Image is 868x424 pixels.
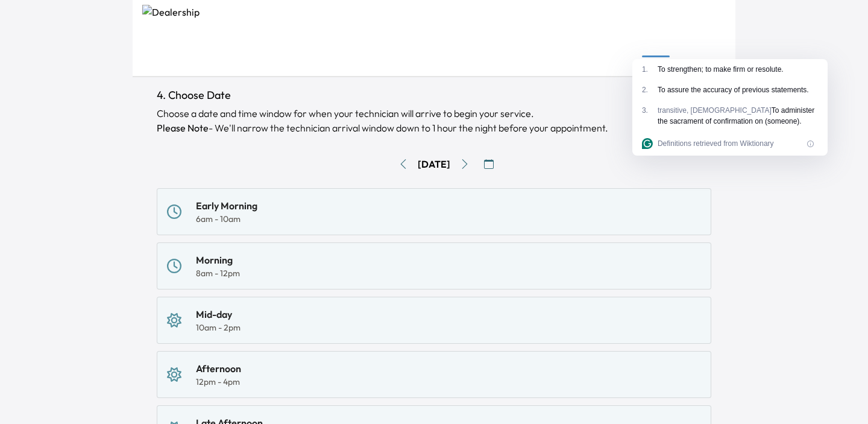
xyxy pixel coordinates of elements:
img: Dealership [142,5,726,57]
button: Go to previous day [394,154,413,174]
div: 6am - 10am [196,213,257,225]
button: Go to next day [455,154,474,174]
b: Please Note [157,122,209,134]
div: Morning [196,253,240,267]
div: [DATE] [418,157,450,171]
div: Early Morning [196,198,257,213]
div: 10am - 2pm [196,321,241,334]
div: 8am - 12pm [196,267,240,279]
p: - We'll narrow the technician arrival window down to 1 hour the night before your appointment. [157,121,711,135]
div: Afternoon [196,361,241,376]
div: [PHONE_NUMBER] [142,57,726,71]
h1: 4. Choose Date [157,87,711,104]
div: Choose a date and time window for when your technician will arrive to begin your service. [157,106,711,135]
div: Mid-day [196,307,241,321]
div: 12pm - 4pm [196,376,241,388]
